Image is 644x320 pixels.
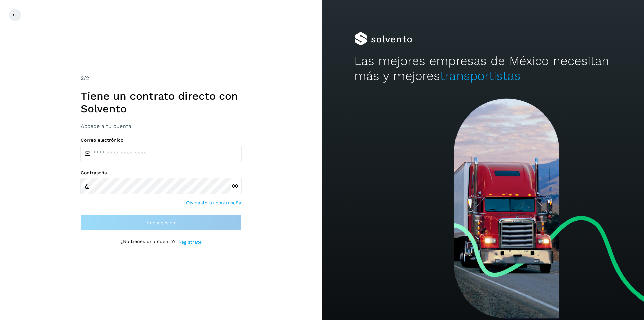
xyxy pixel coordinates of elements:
h1: Tiene un contrato directo con Solvento [80,90,241,116]
a: Regístrate [178,239,202,246]
label: Contraseña [80,170,241,176]
div: /2 [80,74,241,82]
p: ¿No tienes una cuenta? [120,239,176,246]
span: Inicia sesión [147,220,175,225]
h2: Las mejores empresas de México necesitan más y mejores [354,54,612,84]
span: transportistas [440,68,521,83]
button: Inicia sesión [80,215,241,231]
label: Correo electrónico [80,137,241,143]
a: Olvidaste tu contraseña [186,199,241,207]
h3: Accede a tu cuenta [80,123,241,129]
span: 2 [80,75,84,81]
